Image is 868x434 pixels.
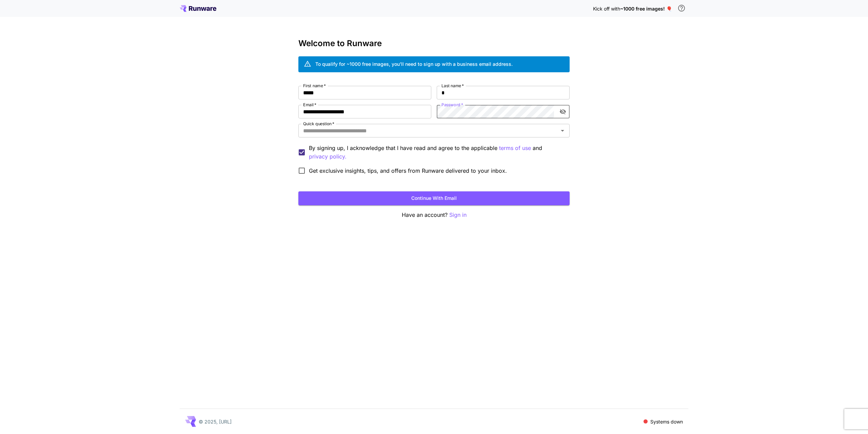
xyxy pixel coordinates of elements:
h3: Welcome to Runware [298,39,570,48]
p: Systems down [650,418,683,425]
label: Email [303,102,316,108]
div: To qualify for ~1000 free images, you’ll need to sign up with a business email address. [315,60,513,68]
label: First name [303,83,326,89]
p: terms of use [499,144,531,152]
p: privacy policy. [309,152,347,161]
span: Get exclusive insights, tips, and offers from Runware delivered to your inbox. [309,167,507,175]
button: Continue with email [298,191,570,205]
p: By signing up, I acknowledge that I have read and agree to the applicable and [309,144,564,161]
button: Sign in [449,211,467,219]
label: Last name [441,83,464,89]
p: © 2025, [URL] [199,418,232,425]
button: toggle password visibility [557,106,569,118]
span: Kick off with [593,6,620,12]
button: By signing up, I acknowledge that I have read and agree to the applicable terms of use and [309,152,347,161]
button: By signing up, I acknowledge that I have read and agree to the applicable and privacy policy. [499,144,531,152]
button: Open [558,126,567,135]
span: ~1000 free images! 🎈 [620,6,672,12]
label: Quick question [303,121,334,127]
p: Have an account? [298,211,570,219]
label: Password [441,102,463,108]
button: In order to qualify for free credit, you need to sign up with a business email address and click ... [675,1,688,15]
